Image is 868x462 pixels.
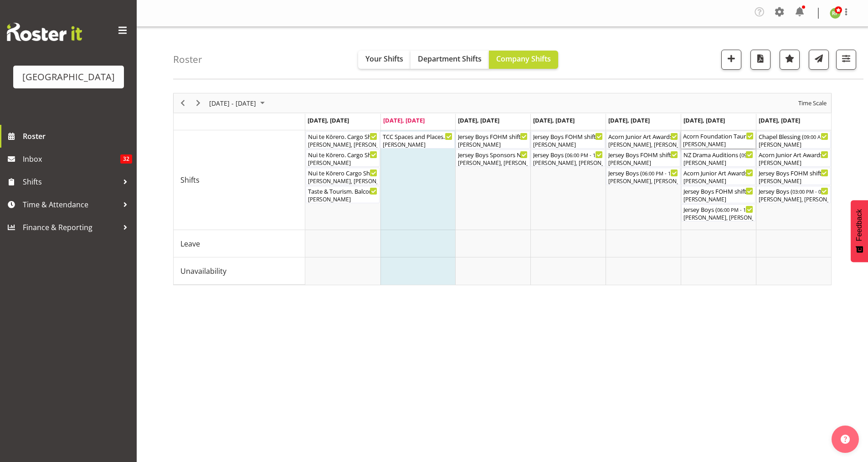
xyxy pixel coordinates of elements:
div: Shifts"s event - Acorn Junior Art Awards - X-Space Begin From Saturday, September 13, 2025 at 9:4... [681,168,755,185]
div: [PERSON_NAME], [PERSON_NAME], [PERSON_NAME], [PERSON_NAME], [PERSON_NAME] [458,159,528,167]
span: 03:00 PM - 07:10 PM [792,188,840,195]
div: [PERSON_NAME], [PERSON_NAME] [308,141,378,149]
img: richard-freeman9074.jpg [830,8,841,19]
span: Inbox [23,152,120,166]
div: Shifts"s event - Jersey Boys Begin From Friday, September 12, 2025 at 6:00:00 PM GMT+12:00 Ends A... [606,168,680,185]
span: Finance & Reporting [23,221,118,234]
div: Nui te Kōrero Cargo Shed Lunch Rush ( ) [308,168,378,177]
div: Jersey Boys ( ) [533,150,603,159]
div: [PERSON_NAME] [759,177,828,185]
div: Acorn Junior Art Awards - X-Space. FOHM/Bar Shift ( ) [608,132,678,141]
div: Shifts"s event - Jersey Boys Begin From Saturday, September 13, 2025 at 6:00:00 PM GMT+12:00 Ends... [681,204,755,221]
img: help-xxl-2.png [841,435,850,444]
div: Shifts"s event - Jersey Boys Begin From Thursday, September 11, 2025 at 6:00:00 PM GMT+12:00 Ends... [531,149,605,167]
span: Company Shifts [496,54,551,64]
div: [PERSON_NAME] [383,141,452,149]
button: Filter Shifts [836,50,856,70]
div: [PERSON_NAME] [759,141,828,149]
div: Shifts"s event - Jersey Boys FOHM shift Begin From Sunday, September 14, 2025 at 2:15:00 PM GMT+1... [756,168,831,185]
div: [PERSON_NAME] [759,159,828,167]
td: Shifts resource [174,130,305,230]
span: 06:00 PM - 11:59 PM [567,151,614,159]
div: TCC Spaces and Places. Balcony Room ( ) [383,132,452,141]
button: Add a new shift [721,50,741,70]
h4: Roster [173,54,202,65]
div: Shifts"s event - Jersey Boys Sponsors Night Begin From Wednesday, September 10, 2025 at 5:15:00 P... [456,149,530,167]
button: September 08 - 14, 2025 [208,98,269,109]
button: Time Scale [797,98,828,109]
div: [PERSON_NAME] [683,140,754,149]
div: [PERSON_NAME] [308,195,378,204]
div: Next [190,93,206,113]
div: Shifts"s event - NZ Drama Auditions Begin From Saturday, September 13, 2025 at 9:15:00 AM GMT+12:... [681,149,755,167]
span: Leave [180,238,200,249]
span: [DATE], [DATE] [608,116,650,124]
div: [PERSON_NAME] [308,159,378,167]
span: [DATE], [DATE] [308,116,349,124]
div: Jersey Boys ( ) [759,186,828,195]
button: Highlight an important date within the roster. [780,50,800,70]
span: Unavailability [180,266,226,277]
div: [PERSON_NAME] [683,195,753,204]
div: Jersey Boys FOHM shift ( ) [458,132,528,141]
button: Company Shifts [489,51,558,69]
div: [PERSON_NAME] [683,159,753,167]
div: [PERSON_NAME], [PERSON_NAME], [PERSON_NAME], [PERSON_NAME], [PERSON_NAME], [PERSON_NAME], [PERSON... [759,195,828,204]
div: Shifts"s event - Jersey Boys FOHM shift Begin From Wednesday, September 10, 2025 at 4:30:00 PM GM... [456,131,530,149]
span: Shifts [180,175,200,185]
div: Shifts"s event - Taste & Tourism. Balcony Room Begin From Monday, September 8, 2025 at 3:00:00 PM... [306,186,380,203]
div: Shifts"s event - Jersey Boys FOHM shift Begin From Friday, September 12, 2025 at 5:15:00 PM GMT+1... [606,149,680,167]
div: [PERSON_NAME], [PERSON_NAME], [PERSON_NAME], [PERSON_NAME] [308,177,378,185]
div: [PERSON_NAME] [608,159,678,167]
span: Time & Attendance [23,198,118,211]
div: Shifts"s event - Acorn Junior Art Awards - X-Space Begin From Sunday, September 14, 2025 at 9:45:... [756,149,831,167]
span: Roster [23,129,132,143]
span: 06:00 PM - 10:10 PM [717,206,765,213]
div: [PERSON_NAME], [PERSON_NAME], [PERSON_NAME], [PERSON_NAME], [PERSON_NAME], [PERSON_NAME], [PERSON... [683,214,753,222]
span: [DATE], [DATE] [759,116,800,124]
button: Send a list of all shifts for the selected filtered period to all rostered employees. [809,50,829,70]
div: Shifts"s event - TCC Spaces and Places. Balcony Room Begin From Tuesday, September 9, 2025 at 8:0... [380,131,455,149]
div: Shifts"s event - Nui te Kōrero Cargo Shed Lunch Rush Begin From Monday, September 8, 2025 at 11:0... [306,168,380,185]
div: Shifts"s event - Acorn Junior Art Awards - X-Space. FOHM/Bar Shift Begin From Friday, September 1... [606,131,680,149]
button: Feedback - Show survey [851,200,868,262]
div: Jersey Boys FOHM shift ( ) [683,186,753,195]
span: Time Scale [797,98,827,109]
table: Timeline Week of September 9, 2025 [305,130,831,285]
div: [PERSON_NAME] [683,177,753,185]
div: Jersey Boys ( ) [683,205,753,214]
td: Leave resource [174,230,305,257]
div: Shifts"s event - Nui te Kōrero. Cargo Shed. RF Shift Begin From Monday, September 8, 2025 at 10:0... [306,149,380,167]
div: Acorn Junior Art Awards - X-Space ( ) [683,168,753,177]
div: Shifts"s event - Jersey Boys Begin From Sunday, September 14, 2025 at 3:00:00 PM GMT+12:00 Ends A... [756,186,831,203]
div: Jersey Boys Sponsors Night ( ) [458,150,528,159]
div: Jersey Boys FOHM shift ( ) [533,132,603,141]
span: Feedback [855,209,863,241]
div: Nui te Kōrero. Cargo Shed. RF Shift ( ) [308,150,378,159]
div: Nui te Kōrero. Cargo Shed. 0800 - 1800 Shift ( ) [308,132,378,141]
span: [DATE], [DATE] [383,116,425,124]
div: Acorn Foundation Tauranga Distributions Morning Tea Cargo Shed ( ) [683,131,754,140]
td: Unavailability resource [174,257,305,285]
img: Rosterit website logo [7,23,82,41]
span: 09:15 AM - 01:15 PM [741,151,789,159]
div: Previous [175,93,190,113]
span: Your Shifts [365,54,403,64]
div: [PERSON_NAME] [458,141,528,149]
div: Shifts"s event - Chapel Blessing Begin From Sunday, September 14, 2025 at 9:00:00 AM GMT+12:00 En... [756,131,831,149]
div: NZ Drama Auditions ( ) [683,150,753,159]
span: Department Shifts [418,54,482,64]
button: Department Shifts [411,51,489,69]
div: Shifts"s event - Jersey Boys FOHM shift Begin From Thursday, September 11, 2025 at 5:15:00 PM GMT... [531,131,605,149]
span: [DATE] - [DATE] [208,98,257,109]
div: Jersey Boys FOHM shift ( ) [759,168,828,177]
span: 32 [120,154,132,164]
div: Jersey Boys FOHM shift ( ) [608,150,678,159]
span: Shifts [23,175,118,189]
div: Acorn Junior Art Awards - X-Space ( ) [759,150,828,159]
button: Download a PDF of the roster according to the set date range. [750,50,770,70]
div: Taste & Tourism. Balcony Room ( ) [308,186,378,195]
span: 09:00 AM - 01:00 PM [804,133,851,140]
div: Shifts"s event - Jersey Boys FOHM shift Begin From Saturday, September 13, 2025 at 5:15:00 PM GMT... [681,186,755,203]
button: Previous [177,98,189,109]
